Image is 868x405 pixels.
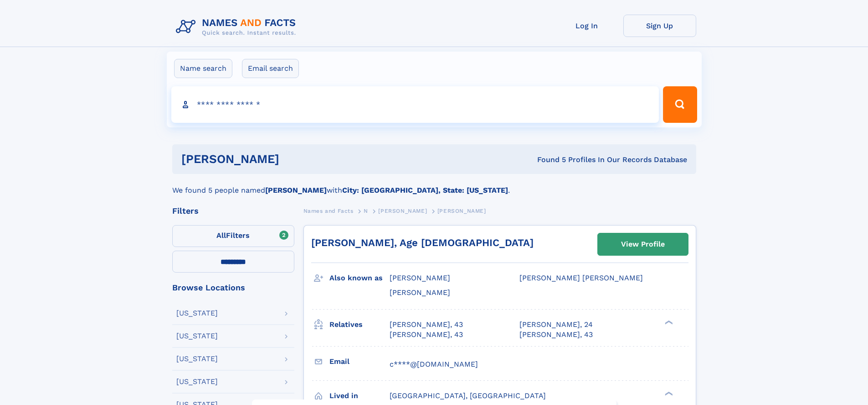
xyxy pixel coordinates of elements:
h3: Email [329,354,390,369]
div: ❯ [663,319,673,325]
div: [US_STATE] [176,332,218,340]
a: View Profile [598,233,688,255]
span: [PERSON_NAME] [PERSON_NAME] [519,274,643,282]
div: We found 5 people named with . [172,174,696,196]
label: Name search [174,59,232,78]
img: Logo Names and Facts [172,15,303,39]
div: [US_STATE] [176,378,218,385]
a: Names and Facts [303,205,354,216]
h3: Also known as [329,270,390,286]
div: Browse Locations [172,284,294,292]
a: N [364,205,368,216]
b: [PERSON_NAME] [265,186,327,195]
h3: Lived in [329,388,390,404]
a: [PERSON_NAME] [378,205,427,216]
a: [PERSON_NAME], Age [DEMOGRAPHIC_DATA] [311,237,534,248]
a: Sign Up [623,15,696,37]
h1: [PERSON_NAME] [181,153,408,165]
input: search input [171,86,659,123]
span: [PERSON_NAME] [378,208,427,214]
button: Search Button [663,86,697,123]
a: [PERSON_NAME], 43 [390,330,463,340]
h3: Relatives [329,317,390,332]
span: [GEOGRAPHIC_DATA], [GEOGRAPHIC_DATA] [390,391,546,400]
a: [PERSON_NAME], 43 [390,320,463,330]
div: View Profile [621,234,665,255]
b: City: [GEOGRAPHIC_DATA], State: [US_STATE] [342,186,508,195]
a: [PERSON_NAME], 43 [519,330,593,340]
a: [PERSON_NAME], 24 [519,320,593,330]
span: [PERSON_NAME] [437,208,486,214]
span: N [364,208,368,214]
span: [PERSON_NAME] [390,288,450,297]
div: Filters [172,207,294,215]
span: [PERSON_NAME] [390,274,450,282]
div: [US_STATE] [176,355,218,363]
label: Email search [242,59,299,78]
div: Found 5 Profiles In Our Records Database [408,155,687,165]
div: ❯ [663,390,673,396]
span: All [216,231,226,240]
label: Filters [172,225,294,247]
a: Log In [550,15,623,37]
div: [US_STATE] [176,310,218,317]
